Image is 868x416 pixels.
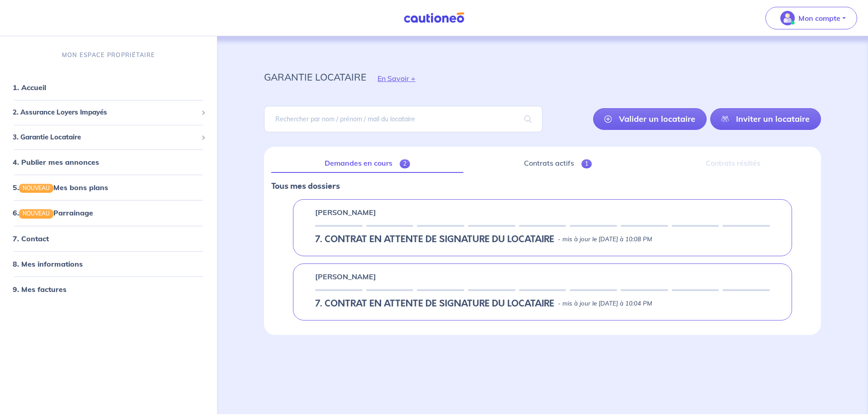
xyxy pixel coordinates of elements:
[780,11,795,25] img: illu_account_valid_menu.svg
[4,153,213,171] div: 4. Publier mes annonces
[315,234,770,245] div: state: RENTER-PAYMENT-METHOD-IN-PROGRESS, Context: NOT-LESSOR,IS-GL-CAUTION-IN-LANDLORD
[271,180,814,192] p: Tous mes dossiers
[13,234,49,243] a: 7. Contact
[4,229,213,247] div: 7. Contact
[264,106,542,132] input: Rechercher par nom / prénom / mail du locataire
[366,65,427,91] button: En Savoir +
[4,104,213,121] div: 2. Assurance Loyers Impayés
[271,154,463,173] a: Demandes en cours2
[315,271,376,282] p: [PERSON_NAME]
[62,51,155,59] p: MON ESPACE PROPRIÉTAIRE
[13,107,198,118] span: 2. Assurance Loyers Impayés
[13,259,83,268] a: 8. Mes informations
[315,207,376,218] p: [PERSON_NAME]
[558,299,652,308] p: - mis à jour le [DATE] à 10:04 PM
[514,106,542,132] span: search
[593,108,707,130] a: Valider un locataire
[400,159,410,168] span: 2
[13,158,99,167] a: 4. Publier mes annonces
[264,69,366,85] p: garantie locataire
[4,78,213,96] div: 1. Accueil
[4,254,213,273] div: 8. Mes informations
[13,284,66,293] a: 9. Mes factures
[315,298,554,309] h5: 7. CONTRAT EN ATTENTE DE SIGNATURE DU LOCATAIRE
[765,7,857,29] button: illu_account_valid_menu.svgMon compte
[4,129,213,146] div: 3. Garantie Locataire
[400,12,468,24] img: Cautioneo
[471,154,645,173] a: Contrats actifs1
[710,108,821,130] a: Inviter un locataire
[315,298,770,309] div: state: RENTER-PAYMENT-METHOD-IN-PROGRESS, Context: NOT-LESSOR,IS-GL-CAUTION-IN-LANDLORD
[315,234,554,245] h5: 7. CONTRAT EN ATTENTE DE SIGNATURE DU LOCATAIRE
[4,280,213,298] div: 9. Mes factures
[13,83,46,92] a: 1. Accueil
[558,235,652,244] p: - mis à jour le [DATE] à 10:08 PM
[13,183,108,192] a: 5.NOUVEAUMes bons plans
[581,159,592,168] span: 1
[798,13,840,24] p: Mon compte
[13,208,93,217] a: 6.NOUVEAUParrainage
[4,178,213,196] div: 5.NOUVEAUMes bons plans
[4,204,213,222] div: 6.NOUVEAUParrainage
[13,132,198,143] span: 3. Garantie Locataire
